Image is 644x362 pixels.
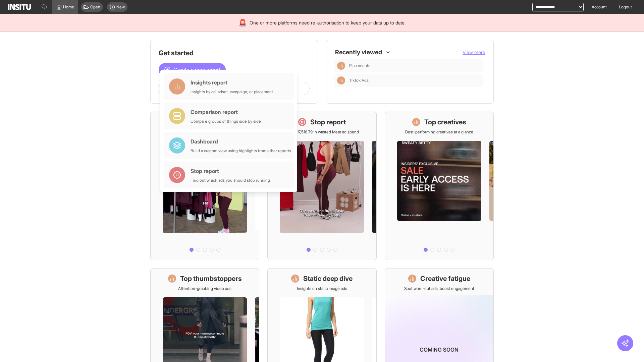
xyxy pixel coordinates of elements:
div: Stop report [191,167,270,175]
div: Insights by ad, adset, campaign, or placement [191,89,273,95]
p: Attention-grabbing video ads [178,286,231,291]
div: Build a custom view using highlights from other reports [191,148,291,154]
h1: Stop report [310,117,346,127]
div: Compare groups of things side by side [191,119,261,124]
a: Top creativesBest-performing creatives at a glance [385,112,494,260]
span: View more [463,49,485,55]
span: Placements [349,63,480,68]
button: View more [463,49,485,56]
span: Placements [349,63,370,68]
span: TikTok Ads [349,78,369,83]
h1: Get started [159,48,310,58]
span: Create a new report [173,66,220,74]
h1: Top thumbstoppers [180,274,242,283]
span: Home [63,4,74,10]
div: Comparison report [191,108,261,116]
button: Create a new report [159,63,226,76]
span: New [116,4,125,10]
span: One or more platforms need re-authorisation to keep your data up to date. [250,19,406,26]
h1: Static deep dive [303,274,353,283]
img: Logo [8,4,31,10]
h1: Top creatives [424,117,466,127]
p: Save £17,516.79 in wasted Meta ad spend [285,129,359,135]
p: Best-performing creatives at a glance [405,129,473,135]
div: Dashboard [191,137,291,145]
span: Open [90,4,100,10]
a: Stop reportSave £17,516.79 in wasted Meta ad spend [267,112,376,260]
p: Insights on static image ads [297,286,347,291]
div: Insights [337,76,345,84]
div: Insights report [191,78,273,86]
div: Insights [337,62,345,70]
div: 🚨 [238,18,247,27]
span: TikTok Ads [349,78,480,83]
a: What's live nowSee all active ads instantly [150,112,259,260]
div: Find out which ads you should stop running [191,178,270,183]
